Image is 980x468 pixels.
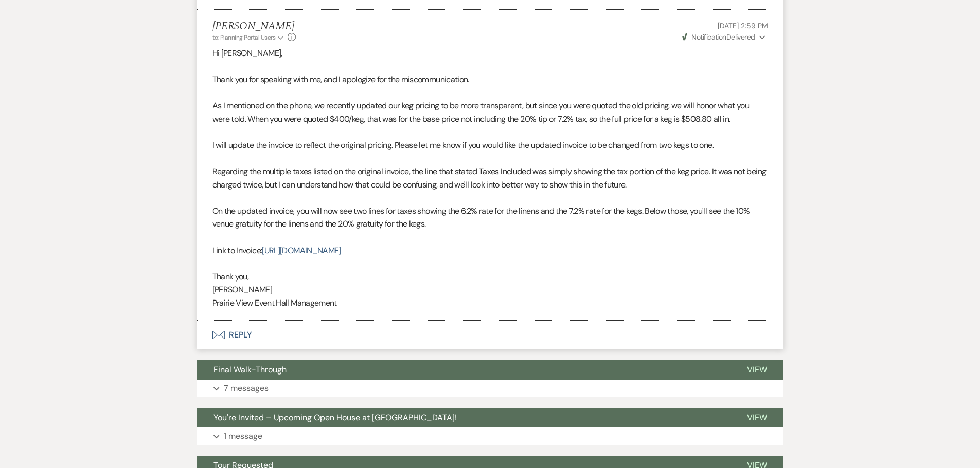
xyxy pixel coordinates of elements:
button: to: Planning Portal Users [212,33,286,42]
span: View [747,364,767,375]
p: As I mentioned on the phone, we recently updated our keg pricing to be more transparent, but sinc... [212,99,768,125]
p: Hi [PERSON_NAME], [212,47,768,60]
p: 7 messages [224,382,269,395]
button: Reply [197,321,783,349]
p: [PERSON_NAME] [212,283,768,296]
button: View [730,408,783,427]
span: [DATE] 2:59 PM [718,21,768,30]
span: to: Planning Portal Users [212,33,276,42]
button: Final Walk-Through [197,360,730,380]
p: Regarding the multiple taxes listed on the original invoice, the line that stated Taxes Included ... [212,165,768,191]
p: Prairie View Event Hall Management [212,296,768,310]
span: You're Invited – Upcoming Open House at [GEOGRAPHIC_DATA]! [213,412,457,423]
button: 7 messages [197,380,783,397]
button: View [730,360,783,380]
span: Notification [691,32,726,42]
p: Thank you for speaking with me, and I apologize for the miscommunication. [212,73,768,86]
span: Final Walk-Through [213,364,287,375]
p: On the updated invoice, you will now see two lines for taxes showing the 6.2% rate for the linens... [212,204,768,231]
button: 1 message [197,427,783,445]
a: [URL][DOMAIN_NAME] [262,245,341,256]
button: NotificationDelivered [681,32,768,43]
span: View [747,412,767,423]
h5: [PERSON_NAME] [212,20,296,33]
p: I will update the invoice to reflect the original pricing. Please let me know if you would like t... [212,139,768,152]
p: 1 message [224,429,262,443]
button: You're Invited – Upcoming Open House at [GEOGRAPHIC_DATA]! [197,408,730,427]
p: Thank you, [212,270,768,284]
span: Delivered [682,32,755,42]
p: Link to Invoice: [212,244,768,257]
